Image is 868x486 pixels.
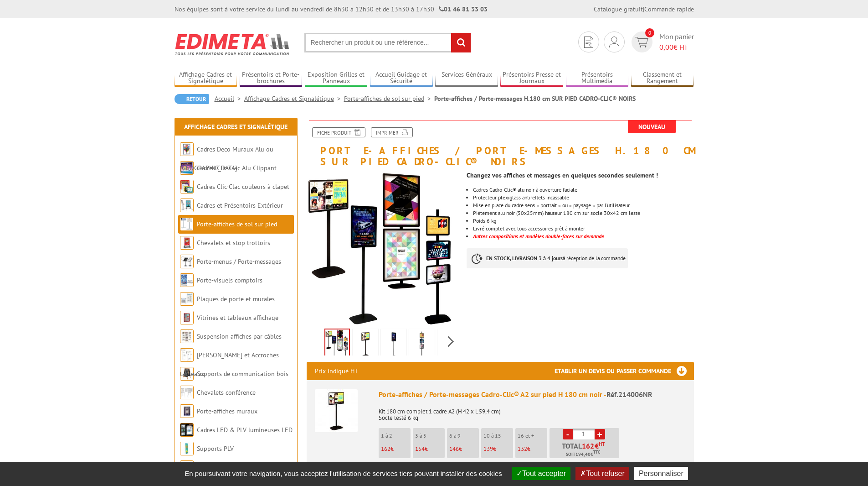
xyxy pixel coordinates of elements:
[609,37,619,47] img: devis rapide
[634,467,688,480] button: Personnaliser (fenêtre modale)
[383,330,405,359] img: kits_complets_pietement_cadres_fixations_cadro_clic_noir_214008nr.jpg
[512,467,570,480] button: Tout accepter
[555,362,694,380] h3: Etablir un devis ou passer commande
[447,334,455,349] span: Next
[593,449,600,455] sup: TTC
[175,5,488,14] div: Nos équipes sont à votre service du lundi au vendredi de 8h30 à 12h30 et de 13h30 à 17h30
[594,5,643,13] a: Catalogue gratuit
[483,433,513,439] p: 10 à 15
[415,433,445,439] p: 3 à 5
[449,445,459,453] span: 146
[518,446,547,452] p: €
[197,276,262,284] a: Porte-visuels comptoirs
[582,442,595,449] span: 162
[175,27,291,61] img: Edimeta
[584,37,593,48] img: devis rapide
[180,255,194,268] img: Porte-menus / Porte-messages
[180,217,194,231] img: Porte-affiches de sol sur pied
[180,386,194,399] img: Chevalets conférence
[473,187,693,193] li: Cadres Cadro-Clic® alu noir à ouverture faciale
[473,195,693,200] li: Protecteur plexiglass antireflets incassable
[197,444,234,453] a: Supports PLV
[371,127,413,137] a: Imprimer
[305,71,368,86] a: Exposition Grilles et Panneaux
[483,446,513,452] p: €
[659,42,673,52] span: 0,00
[575,451,591,458] span: 194,40
[473,226,693,231] div: Livré complet avec tous accessoires prêt à monter
[483,445,493,453] span: 139
[381,446,411,452] p: €
[175,94,209,104] a: Retour
[307,172,460,325] img: kits_complets_pietement_cadres_fixations_cadro_clic_noir_180cm.jpg
[473,203,693,208] li: Mise en place du cadre sens « portrait » ou « paysage » par l’utilisateur
[451,33,471,52] input: rechercher
[628,120,676,133] span: Nouveau
[467,171,658,179] strong: Changez vos affiches et messages en quelques secondes seulement !
[180,404,194,418] img: Porte-affiches muraux
[659,31,694,52] span: Mon panier
[518,433,547,439] p: 16 et +
[197,257,281,266] a: Porte-menus / Porte-messages
[434,94,636,103] li: Porte-affiches / Porte-messages H.180 cm SUR PIED CADRO-CLIC® NOIRS
[197,220,277,228] a: Porte-affiches de sol sur pied
[180,460,194,474] img: Accessoires de fixation
[180,180,194,193] img: Cadres Clic-Clac couleurs à clapet
[415,445,425,453] span: 154
[197,426,293,434] a: Cadres LED & PLV lumineuses LED
[312,127,365,137] a: Fiche produit
[379,389,686,400] div: Porte-affiches / Porte-messages Cadro-Clic® A2 sur pied H 180 cm noir -
[180,273,194,287] img: Porte-visuels comptoirs
[315,362,358,380] p: Prix indiqué HT
[552,442,619,458] p: Total
[197,388,256,397] a: Chevalets conférence
[180,311,194,324] img: Vitrines et tableaux affichage
[197,295,275,303] a: Plaques de porte et murales
[215,94,244,103] a: Accueil
[435,71,498,86] a: Services Généraux
[415,446,445,452] p: €
[594,5,694,14] div: |
[563,429,573,439] a: -
[518,445,527,453] span: 132
[180,145,273,172] a: Cadres Deco Muraux Alu ou [GEOGRAPHIC_DATA]
[631,71,694,86] a: Classement et Rangement
[304,33,471,52] input: Rechercher un produit ou une référence...
[197,314,278,322] a: Vitrines et tableaux affichage
[315,389,358,432] img: Porte-affiches / Porte-messages Cadro-Clic® A2 sur pied H 180 cm noir
[180,199,194,212] img: Cadres et Présentoirs Extérieur
[644,5,694,13] a: Commande rapide
[180,470,507,477] span: En poursuivant votre navigation, vous acceptez l'utilisation de services tiers pouvant installer ...
[595,429,605,439] a: +
[240,71,303,86] a: Présentoirs et Porte-brochures
[197,370,288,378] a: Supports de communication bois
[379,402,686,421] p: Kit 180 cm complet 1 cadre A2 (H 42 x L 59,4 cm) Socle lesté 6 kg
[325,329,349,358] img: kits_complets_pietement_cadres_fixations_cadro_clic_noir_180cm.jpg
[473,233,604,240] font: Autres compositions et modèles double-faces sur demande
[599,441,605,447] sup: HT
[473,218,693,224] li: Poids 6 kg
[659,42,694,52] span: € HT
[449,433,479,439] p: 6 à 9
[180,351,279,378] a: [PERSON_NAME] et Accroches tableaux
[197,164,277,172] a: Cadres Clic-Clac Alu Clippant
[197,407,257,415] a: Porte-affiches muraux
[180,329,194,343] img: Suspension affiches par câbles
[575,467,629,480] button: Tout refuser
[370,71,433,86] a: Accueil Guidage et Sécurité
[566,451,600,458] span: Soit €
[175,71,237,86] a: Affichage Cadres et Signalétique
[473,210,693,216] li: Piètement alu noir (50x25mm) hauteur 180 cm sur socle 30x42 cm lesté
[645,28,654,37] span: 0
[439,5,488,13] strong: 01 46 81 33 03
[184,123,288,131] a: Affichage Cadres et Signalétique
[197,183,289,191] a: Cadres Clic-Clac couleurs à clapet
[606,390,652,399] span: Réf.214006NR
[439,330,461,359] img: kits_complets_pietement_cadres_fixations_cadro_clic_noir_214011nr.jpg
[180,423,194,437] img: Cadres LED & PLV lumineuses LED
[467,248,628,268] p: à réception de la commande
[635,37,648,47] img: devis rapide
[486,255,563,261] strong: EN STOCK, LIVRAISON 3 à 4 jours
[354,330,376,359] img: kits_complets_pietement_cadres_fixations_cadro_clic_noir_214006nr.jpg
[244,94,344,103] a: Affichage Cadres et Signalétique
